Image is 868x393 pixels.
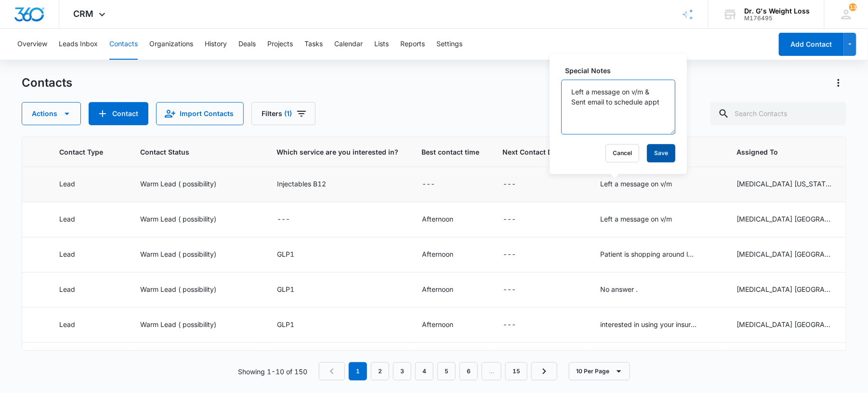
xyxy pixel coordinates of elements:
[600,284,638,294] div: No answer .
[600,319,714,331] div: Special Notes - interested in using your insurance for weight programs - Select to Edit Field
[422,284,453,294] div: Afternoon
[503,147,563,157] span: Next Contact Date
[140,147,240,157] span: Contact Status
[319,362,557,380] nav: Pagination
[334,29,363,60] button: Calendar
[422,214,453,224] div: Afternoon
[277,284,294,294] div: GLP1
[422,284,471,296] div: Best contact time - Afternoon - Select to Edit Field
[737,214,851,225] div: Assigned To - Doral Miami Florida - Select to Edit Field
[140,284,234,296] div: Contact Status - Warm Lead ( possibility) - Select to Edit Field
[503,249,533,261] div: Next Contact Date - - Select to Edit Field
[277,319,312,331] div: Which service are you interested in? - GLP1 - Select to Edit Field
[460,362,478,380] a: Page 6
[22,76,72,90] h1: Contacts
[22,102,81,125] button: Actions
[503,179,533,190] div: Next Contact Date - - Select to Edit Field
[109,29,138,60] button: Contacts
[17,29,47,60] button: Overview
[415,362,434,380] a: Page 4
[503,179,516,190] div: ---
[600,179,689,190] div: Special Notes - Left a message on v/m - Select to Edit Field
[737,249,833,259] div: [MEDICAL_DATA] [GEOGRAPHIC_DATA][US_STATE]
[374,29,389,60] button: Lists
[531,362,557,380] a: Next Page
[238,367,307,377] p: Showing 1-10 of 150
[59,179,75,189] div: Lead
[422,179,435,190] div: ---
[600,319,697,329] div: interested in using your insurance for weight programs
[422,179,452,190] div: Best contact time - - Select to Edit Field
[561,79,675,134] textarea: Left a message on v/m & Sent email to schedule appt
[59,214,75,224] div: Lead
[600,214,672,224] div: Left a message on v/m
[59,179,92,190] div: Contact Type - Lead - Select to Edit Field
[251,102,316,125] button: Filters
[140,179,216,189] div: Warm Lead ( possibility)
[737,214,833,224] div: [MEDICAL_DATA] [GEOGRAPHIC_DATA][US_STATE]
[505,362,527,380] a: Page 15
[277,319,294,329] div: GLP1
[503,284,533,296] div: Next Contact Date - - Select to Edit Field
[600,284,655,296] div: Special Notes - No answer . - Select to Edit Field
[59,284,92,296] div: Contact Type - Lead - Select to Edit Field
[745,7,810,15] div: account name
[277,214,290,225] div: ---
[600,249,714,261] div: Special Notes - Patient is shopping around looking for the lowest prices . - Select to Edit Field
[503,214,516,225] div: ---
[277,214,307,225] div: Which service are you interested in? - - Select to Edit Field
[565,65,679,76] label: Special Notes
[503,284,516,296] div: ---
[737,319,851,331] div: Assigned To - Doral Miami Florida - Select to Edit Field
[600,214,689,225] div: Special Notes - Left a message on v/m - Select to Edit Field
[569,362,630,380] button: 10 Per Page
[779,33,844,56] button: Add Contact
[737,179,851,190] div: Assigned To - Doral Florida, Doral Miami Florida - Select to Edit Field
[140,214,234,225] div: Contact Status - Warm Lead ( possibility) - Select to Edit Field
[422,147,480,157] span: Best contact time
[349,362,367,380] em: 1
[205,29,227,60] button: History
[277,179,326,189] div: Injectables B12
[503,319,533,331] div: Next Contact Date - - Select to Edit Field
[436,29,462,60] button: Settings
[277,249,294,259] div: GLP1
[59,319,92,331] div: Contact Type - Lead - Select to Edit Field
[849,3,857,11] div: notifications count
[503,319,516,331] div: ---
[710,102,846,125] input: Search Contacts
[277,284,312,296] div: Which service are you interested in? - GLP1 - Select to Edit Field
[600,179,672,189] div: Left a message on v/m
[422,249,471,261] div: Best contact time - Afternoon - Select to Edit Field
[59,249,75,259] div: Lead
[371,362,389,380] a: Page 2
[156,102,244,125] button: Import Contacts
[59,214,92,225] div: Contact Type - Lead - Select to Edit Field
[437,362,456,380] a: Page 5
[737,319,833,329] div: [MEDICAL_DATA] [GEOGRAPHIC_DATA][US_STATE]
[737,284,851,296] div: Assigned To - Doral Miami Florida - Select to Edit Field
[849,3,857,11] span: 13
[304,29,323,60] button: Tasks
[737,147,837,157] span: Assigned To
[267,29,293,60] button: Projects
[737,179,833,189] div: [MEDICAL_DATA] [US_STATE], [MEDICAL_DATA] [GEOGRAPHIC_DATA] [US_STATE]
[737,284,833,294] div: [MEDICAL_DATA] [GEOGRAPHIC_DATA][US_STATE]
[284,110,292,117] span: (1)
[140,284,216,294] div: Warm Lead ( possibility)
[59,319,75,329] div: Lead
[831,75,846,91] button: Actions
[59,147,103,157] span: Contact Type
[737,249,851,261] div: Assigned To - Doral Miami Florida - Select to Edit Field
[140,319,216,329] div: Warm Lead ( possibility)
[59,284,75,294] div: Lead
[140,249,234,261] div: Contact Status - Warm Lead ( possibility) - Select to Edit Field
[59,29,98,60] button: Leads Inbox
[140,214,216,224] div: Warm Lead ( possibility)
[140,319,234,331] div: Contact Status - Warm Lead ( possibility) - Select to Edit Field
[422,319,471,331] div: Best contact time - Afternoon - Select to Edit Field
[277,147,399,157] span: Which service are you interested in?
[422,249,453,259] div: Afternoon
[277,249,312,261] div: Which service are you interested in? - GLP1 - Select to Edit Field
[277,179,343,190] div: Which service are you interested in? - Injectables B12 - Select to Edit Field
